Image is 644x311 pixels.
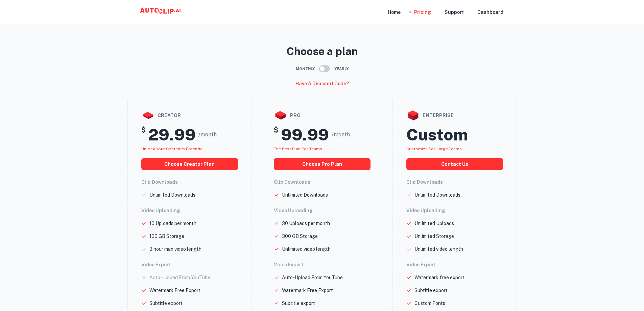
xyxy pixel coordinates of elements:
[282,220,330,227] p: 30 Uploads per month
[414,191,460,199] p: Unlimited Downloads
[141,125,146,145] h5: $
[414,274,464,281] p: Watermark free export
[198,131,217,139] span: /month
[414,232,454,240] p: Unlimited Storage
[149,191,195,199] p: Unlimited Downloads
[295,80,349,87] h6: Have a discount code?
[282,287,333,294] p: Watermark Free Export
[149,220,196,227] p: 10 Uploads per month
[281,125,329,145] h2: 99.99
[406,158,503,170] button: Contact us
[274,125,278,145] h5: $
[282,299,315,307] p: Subtitle export
[334,66,349,72] span: Yearly
[141,109,238,122] div: creator
[127,43,517,60] p: Choose a plan
[296,66,315,72] span: Monthly
[406,125,468,145] h2: Custom
[274,147,322,151] span: The best plan for teams
[149,287,200,294] p: Watermark Free Export
[149,274,210,281] p: Auto-Upload From YouTube
[274,178,371,186] h6: Clip Downloads
[282,245,331,253] p: Unlimited video length
[149,245,201,253] p: 3 hour max video length
[141,147,204,151] span: Unlock your Content's potential
[274,261,371,268] h6: Video Export
[149,232,184,240] p: 100 GB Storage
[406,178,503,186] h6: Clip Downloads
[274,158,371,170] button: choose pro plan
[332,131,350,139] span: /month
[141,158,238,170] button: choose creator plan
[141,261,238,268] h6: Video Export
[141,178,238,186] h6: Clip Downloads
[406,147,462,151] span: Customize for large teams
[274,207,371,214] h6: Video Uploading
[406,207,503,214] h6: Video Uploading
[149,299,183,307] p: Subtitle export
[282,232,318,240] p: 300 GB Storage
[141,207,238,214] h6: Video Uploading
[414,220,454,227] p: Unlimited Uploads
[274,109,371,122] div: pro
[414,299,445,307] p: Custom Fonts
[282,274,343,281] p: Auto-Upload From YouTube
[406,261,503,268] h6: Video Export
[414,245,463,253] p: Unlimited video length
[293,78,352,89] button: Have a discount code?
[406,109,503,122] div: enterprise
[414,287,448,294] p: Subtitle export
[282,191,328,199] p: Unlimited Downloads
[148,125,196,145] h2: 29.99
